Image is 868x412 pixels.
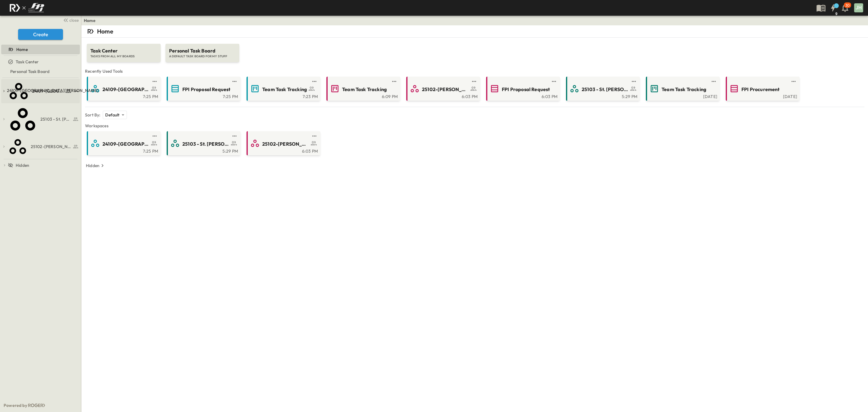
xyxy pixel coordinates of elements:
a: 6:03 PM [487,93,558,98]
a: FPI Procurement [727,84,797,93]
div: 25103 - St. [PERSON_NAME] Phase 2test [1,103,80,135]
a: Task Center [1,58,79,66]
a: 7:25 PM [88,148,158,153]
a: Task CenterTASKS FROM ALL MY BOARDS [86,38,161,62]
a: 6:03 PM [248,148,318,153]
img: c8d7d1ed905e502e8f77bf7063faec64e13b34fdb1f2bdd94b0e311fc34f8000.png [7,2,46,14]
nav: breadcrumbs [84,17,99,24]
span: FPI Proposal Request [182,86,230,93]
a: Team Task Tracking [248,84,318,93]
a: 6:03 PM [407,93,478,98]
button: close [61,16,80,24]
a: 25102-[PERSON_NAME][DEMOGRAPHIC_DATA][GEOGRAPHIC_DATA] [248,138,318,148]
p: Sort By: [85,112,100,118]
span: 24109-[GEOGRAPHIC_DATA][PERSON_NAME] [102,141,149,147]
button: JH [854,3,864,13]
button: test [231,78,238,85]
a: 25103 - St. [PERSON_NAME] Phase 2 [8,103,79,135]
span: Hidden [16,162,29,168]
span: 25102-[PERSON_NAME][DEMOGRAPHIC_DATA][GEOGRAPHIC_DATA] [262,141,309,147]
button: test [391,78,398,85]
div: 24109-St. Teresa of Calcutta Parish Halltest [1,79,80,103]
a: [DATE] [647,93,717,98]
span: 24109-[GEOGRAPHIC_DATA][PERSON_NAME] [102,86,149,93]
div: JH [854,3,863,12]
a: 24109-[GEOGRAPHIC_DATA][PERSON_NAME] [88,84,158,93]
a: [DATE] [727,93,797,98]
a: Team Task Tracking [328,84,398,93]
span: A DEFAULT TASK BOARD FOR MY STUFF [169,54,236,59]
span: close [69,17,79,23]
a: 6:09 PM [328,93,398,98]
a: 25103 - St. [PERSON_NAME] Phase 2 [567,84,637,93]
a: Home [84,17,96,24]
div: 24109-[GEOGRAPHIC_DATA][PERSON_NAME] [7,87,99,93]
button: Create [18,29,63,40]
a: 7:23 PM [248,93,318,98]
a: Team Task Tracking [647,84,717,93]
button: test [151,132,158,140]
a: FPI Proposal Request [168,84,238,93]
a: 7:25 PM [168,93,238,98]
p: Hidden [86,163,99,169]
span: Task Center [16,59,39,65]
button: Hidden [83,161,108,170]
span: 25103 - St. [PERSON_NAME] Phase 2 [582,86,628,93]
span: 25102-[PERSON_NAME][DEMOGRAPHIC_DATA][GEOGRAPHIC_DATA] [422,86,469,93]
span: Task Center [90,47,157,54]
a: Home [1,45,79,54]
button: test [311,132,318,140]
span: Home [16,46,28,52]
button: 9 [827,2,839,13]
span: FPI Procurement [741,86,780,93]
button: test [630,78,637,85]
span: Recently Used Tools [85,68,864,74]
a: 7:25 PM [88,93,158,98]
div: Personal Task Boardtest [1,67,80,76]
div: 25102-Christ The Redeemer Anglican Churchtest [1,135,80,158]
button: test [550,78,558,85]
button: test [231,132,238,140]
div: Default [103,111,127,119]
span: FPI Proposal Request [502,86,550,93]
a: 24109-[GEOGRAPHIC_DATA][PERSON_NAME] [88,138,158,148]
p: Default [105,112,119,118]
span: Workspaces [85,123,864,129]
button: test [790,78,797,85]
span: Team Task Tracking [262,86,307,93]
a: 5:29 PM [567,93,637,98]
span: TASKS FROM ALL MY BOARDS [90,54,157,59]
button: test [311,78,318,85]
p: 30 [845,3,850,8]
a: FPI Proposal Request [487,84,558,93]
a: 5:29 PM [168,148,238,153]
span: Team Task Tracking [342,86,387,93]
a: Personal Task BoardA DEFAULT TASK BOARD FOR MY STUFF [165,38,240,62]
a: 24109-St. Teresa of Calcutta Parish Hall [8,79,71,103]
span: 25103 - St. [PERSON_NAME] Phase 2 [40,116,71,122]
a: 25102-[PERSON_NAME][DEMOGRAPHIC_DATA][GEOGRAPHIC_DATA] [407,84,478,93]
button: test [151,78,158,85]
a: 25102-Christ The Redeemer Anglican Church [8,135,79,158]
a: 25103 - St. [PERSON_NAME] Phase 2 [168,138,238,148]
span: Personal Task Board [10,68,49,74]
p: Home [97,27,113,36]
a: Personal Task Board [1,67,79,76]
button: test [470,78,478,85]
span: Personal Task Board [169,47,236,54]
button: test [710,78,717,85]
h6: 9 [835,12,838,16]
span: 25103 - St. [PERSON_NAME] Phase 2 [182,141,229,147]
